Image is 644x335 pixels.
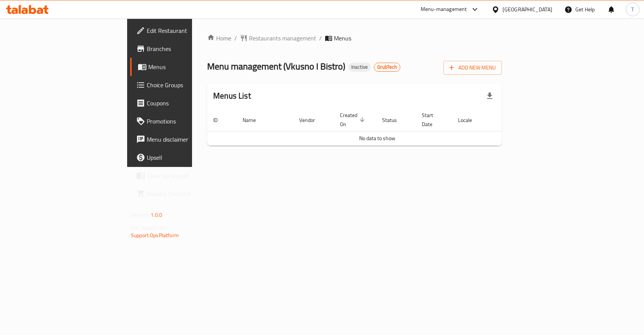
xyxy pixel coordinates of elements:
a: Menus [130,58,235,76]
a: Coupons [130,94,235,112]
span: GrubTech [374,64,400,70]
a: Restaurants management [240,34,316,43]
span: Menus [334,34,351,43]
div: [GEOGRAPHIC_DATA] [503,5,552,14]
li: / [234,34,237,43]
span: Upsell [147,153,229,162]
h2: Menus List [213,90,251,102]
nav: breadcrumb [207,34,502,43]
span: Edit Restaurant [147,26,229,35]
span: Version: [131,210,149,220]
span: Grocery Checklist [147,189,229,198]
a: Coverage Report [130,167,235,185]
table: enhanced table [207,108,547,146]
span: ID [213,116,227,125]
li: / [319,34,322,43]
span: Vendor [299,116,325,125]
a: Branches [130,40,235,58]
span: No data to show [359,133,395,143]
span: Menu disclaimer [147,135,229,144]
span: Menu management ( Vkusno I Bistro ) [207,58,345,75]
span: Restaurants management [249,34,316,43]
span: Promotions [147,117,229,126]
button: Add New Menu [443,61,502,75]
span: Start Date [422,111,443,129]
div: Menu-management [421,5,467,14]
span: 1.0.0 [151,210,162,220]
a: Edit Restaurant [130,22,235,40]
a: Menu disclaimer [130,130,235,148]
span: Inactive [348,64,371,70]
div: Inactive [348,63,371,72]
span: Menus [148,62,229,71]
a: Upsell [130,148,235,167]
span: Branches [147,44,229,53]
span: Add New Menu [449,63,496,73]
div: Export file [481,87,499,105]
a: Choice Groups [130,76,235,94]
a: Promotions [130,112,235,130]
span: Get support on: [131,223,166,233]
span: Created On [340,111,367,129]
span: Coupons [147,99,229,108]
a: Support.OpsPlatform [131,230,179,240]
span: T [631,5,634,14]
a: Grocery Checklist [130,185,235,203]
span: Name [243,116,266,125]
span: Locale [458,116,482,125]
span: Coverage Report [147,171,229,180]
span: Status [382,116,407,125]
th: Actions [491,108,547,131]
span: Choice Groups [147,80,229,90]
